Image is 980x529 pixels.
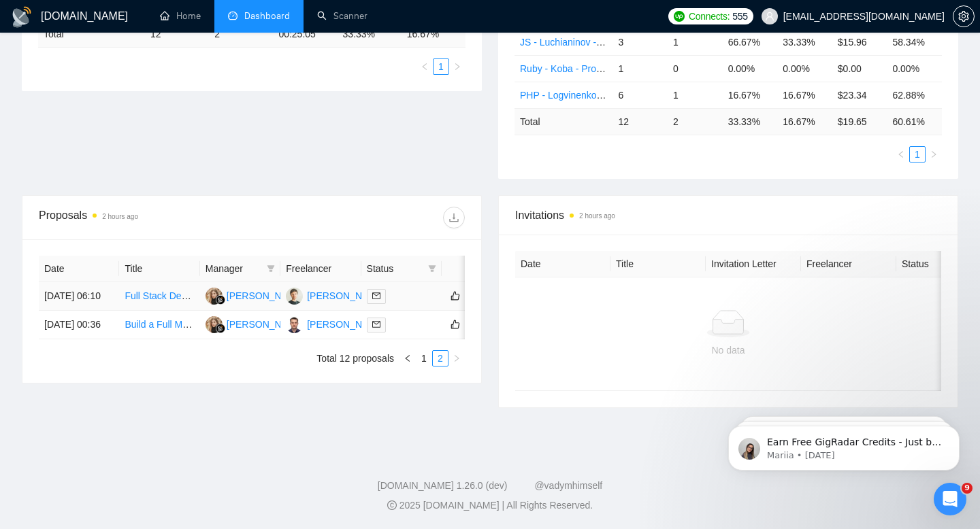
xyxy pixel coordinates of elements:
[244,10,290,22] span: Dashboard
[227,288,305,303] div: [PERSON_NAME]
[612,55,668,82] td: 1
[953,11,974,22] span: setting
[367,261,423,276] span: Status
[125,319,485,330] a: Build a Full Medical Question Bank Website (Similar to [PERSON_NAME] or UWorld)
[433,58,449,75] li: 1
[448,350,465,366] button: right
[832,108,887,135] td: $ 19.65
[286,316,303,333] img: AL
[801,251,896,277] th: Freelancer
[316,350,394,366] li: Total 12 proposals
[307,288,385,303] div: [PERSON_NAME]
[515,251,610,277] th: Date
[416,58,433,75] li: Previous Page
[447,288,463,304] button: like
[444,212,464,223] span: download
[206,316,223,333] img: KY
[200,256,280,282] th: Manager
[612,29,668,55] td: 3
[926,146,942,163] button: right
[11,498,969,513] div: 2025 [DOMAIN_NAME] | All Rights Reserved.
[887,108,942,135] td: 60.61 %
[119,282,199,311] td: Full Stack Developer for Extensive Trading Application
[612,108,668,135] td: 12
[228,11,238,20] span: dashboard
[227,317,305,332] div: [PERSON_NAME]
[416,351,431,366] a: 1
[832,82,887,108] td: $23.34
[338,21,402,48] td: 33.33 %
[267,264,275,273] span: filter
[910,147,925,162] a: 1
[579,212,615,220] time: 2 hours ago
[953,11,975,22] a: setting
[209,21,273,48] td: 2
[307,317,385,332] div: [PERSON_NAME]
[428,264,436,273] span: filter
[926,146,942,163] li: Next Page
[317,10,367,22] a: searchScanner
[372,292,380,300] span: mail
[893,146,909,163] button: left
[934,483,966,515] iframe: Intercom live chat
[520,63,611,74] a: Ruby - Koba - Project
[777,82,832,108] td: 16.67%
[206,318,305,329] a: KY[PERSON_NAME]
[378,480,508,491] a: [DOMAIN_NAME] 1.26.0 (dev)
[39,311,119,339] td: [DATE] 00:36
[453,63,461,71] span: right
[449,58,465,75] li: Next Page
[399,350,416,366] button: left
[451,290,460,301] span: like
[612,82,668,108] td: 6
[447,316,463,332] button: like
[372,320,380,328] span: mail
[514,108,612,135] td: Total
[119,256,199,282] th: Title
[39,282,119,311] td: [DATE] 06:10
[723,82,778,108] td: 16.67%
[520,37,629,48] a: JS - Luchianinov - Project
[453,354,461,362] span: right
[909,146,926,163] li: 1
[765,12,774,21] span: user
[432,350,448,366] li: 2
[451,319,460,330] span: like
[777,29,832,55] td: 33.33%
[433,351,448,366] a: 2
[216,324,225,333] img: gigradar-bm.png
[399,350,416,366] li: Previous Page
[449,58,465,75] button: right
[434,59,448,74] a: 1
[387,500,397,510] span: copyright
[689,9,730,24] span: Connects:
[125,290,353,301] a: Full Stack Developer for Extensive Trading Application
[264,258,278,279] span: filter
[145,21,209,48] td: 12
[706,251,801,277] th: Invitation Letter
[416,350,432,366] li: 1
[930,150,938,158] span: right
[832,55,887,82] td: $0.00
[897,150,905,158] span: left
[777,55,832,82] td: 0.00%
[206,290,305,301] a: KY[PERSON_NAME]
[416,58,433,75] button: left
[404,354,412,362] span: left
[39,207,252,228] div: Proposals
[887,82,942,108] td: 62.88%
[708,397,980,492] iframe: Intercom notifications message
[160,10,201,22] a: homeHome
[102,213,138,220] time: 2 hours ago
[443,207,465,228] button: download
[206,288,223,305] img: KY
[11,6,33,28] img: logo
[402,21,465,48] td: 16.67 %
[515,207,941,224] span: Invitations
[732,9,747,24] span: 555
[668,55,723,82] td: 0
